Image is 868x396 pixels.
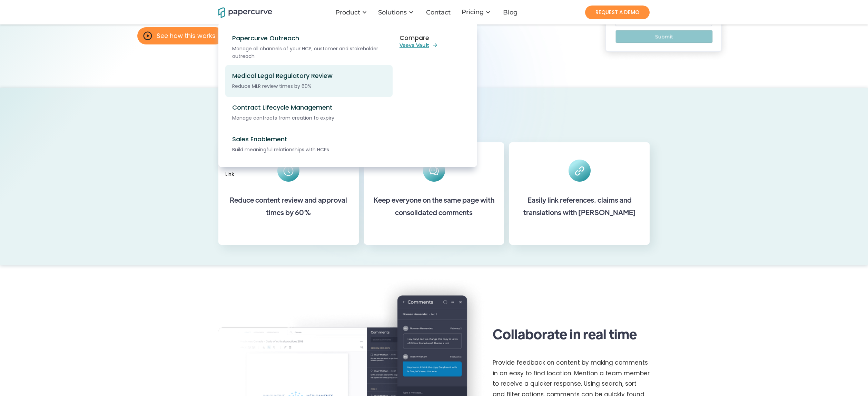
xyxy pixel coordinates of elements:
[421,9,457,16] a: Contact
[232,72,393,80] div: Medical Legal Regulatory Review
[331,2,374,23] div: Product
[232,114,393,122] div: Manage contracts from creation to expiry
[137,27,224,44] a: open lightbox
[225,65,393,97] a: Medical Legal Regulatory ReviewReduce MLR review times by 60%
[232,45,378,60] strong: Manage all channels of your HCP, customer and stakeholder outreach
[218,167,650,181] a: Link
[400,28,442,41] div: Compare
[503,9,517,16] div: Blog
[516,194,643,219] h6: Easily link references, claims and translations with [PERSON_NAME]
[225,129,393,160] a: Sales EnablementBuild meaningful relationships with HCPs
[232,135,393,143] div: Sales Enablement
[157,32,216,39] div: See how this works
[457,2,497,23] div: Pricing
[378,9,407,16] div: Solutions
[462,9,484,16] a: Pricing
[585,6,650,19] a: REQUEST A DEMO
[225,29,393,65] a: Papercurve OutreachManage all channels of your HCP, customer and stakeholder outreach
[426,9,451,16] div: Contact
[497,9,524,16] a: Blog
[400,42,438,48] a: Veeva Vault
[374,2,421,23] div: Solutions
[371,194,497,219] h6: Keep everyone on the same page with consolidated comments
[225,194,352,219] h6: Reduce content review and approval times by 60%
[493,325,637,342] h3: Collaborate in real time
[232,34,393,42] div: Papercurve Outreach
[225,97,393,129] a: Contract Lifecycle ManagementManage contracts from creation to expiry
[218,22,650,181] nav: Product
[218,6,263,18] a: home
[232,104,393,111] div: Contract Lifecycle Management
[335,9,360,16] div: Product
[232,146,393,153] div: Build meaningful relationships with HCPs
[232,82,393,90] div: Reduce MLR review times by 60%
